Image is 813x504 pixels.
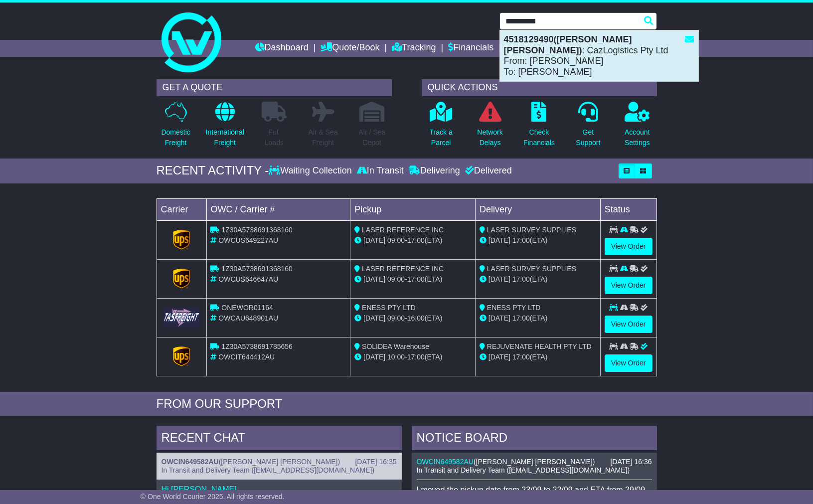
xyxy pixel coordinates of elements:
span: 1Z30A5738691368160 [221,265,292,273]
span: 09:00 [387,236,405,244]
div: (ETA) [480,352,596,362]
a: Financials [448,40,493,57]
span: 09:00 [387,275,405,283]
div: (ETA) [480,313,596,324]
span: In Transit and Delivery Team ([EMAIL_ADDRESS][DOMAIN_NAME]) [417,466,630,474]
span: [DATE] [363,314,385,322]
span: 17:00 [407,236,425,244]
span: LASER SURVEY SUPPLIES [487,265,576,273]
div: [DATE] 16:36 [610,458,651,466]
p: I moved the pickup date from 23/09 to 22/09 and ETA from 29/09 to 26/09. [417,485,652,504]
span: [DATE] [363,236,385,244]
td: Carrier [157,198,206,220]
strong: 4518129490([PERSON_NAME] [PERSON_NAME]) [504,34,632,55]
div: - (ETA) [354,313,471,324]
a: OWCIN649582AU [162,458,219,466]
span: [DATE] [488,314,510,322]
a: Dashboard [255,40,309,57]
div: NOTICE BOARD [412,426,657,453]
a: InternationalFreight [205,101,245,154]
span: [DATE] [488,236,510,244]
span: SOLIDEA Warehouse [362,342,429,350]
span: OWCIT644412AU [218,353,275,361]
p: Check Financials [523,127,555,148]
div: (ETA) [480,235,596,246]
div: Delivered [463,166,512,176]
span: 1Z30A5738691785656 [221,342,292,350]
div: QUICK ACTIONS [422,79,657,96]
td: OWC / Carrier # [206,198,350,220]
p: Network Delays [477,127,502,148]
a: NetworkDelays [477,101,503,154]
img: GetCarrierServiceLogo [173,269,190,289]
p: Hi [PERSON_NAME], [162,485,397,494]
div: In Transit [354,166,406,176]
p: Air / Sea Depot [359,127,386,148]
td: Status [600,198,656,220]
p: Air & Sea Freight [309,127,338,148]
div: Delivering [406,166,463,176]
span: LASER SURVEY SUPPLIES [487,226,576,234]
a: View Order [605,354,652,372]
span: 17:00 [512,353,530,361]
span: REJUVENATE HEALTH PTY LTD [487,342,592,350]
div: FROM OUR SUPPORT [157,397,657,411]
span: [DATE] [488,275,510,283]
img: GetCarrierServiceLogo [163,308,200,327]
a: AccountSettings [624,101,650,154]
img: GetCarrierServiceLogo [173,346,190,366]
div: : CazLogistics Pty Ltd From: [PERSON_NAME] To: [PERSON_NAME] [500,30,698,81]
div: ( ) [417,458,652,466]
span: 17:00 [512,314,530,322]
a: DomesticFreight [161,101,190,154]
p: Domestic Freight [161,127,190,148]
span: 17:00 [407,353,425,361]
span: © One World Courier 2025. All rights reserved. [141,493,285,501]
a: OWCIN649582AU [417,458,474,466]
div: RECENT ACTIVITY - [157,164,269,178]
a: View Order [605,316,652,333]
div: GET A QUOTE [157,79,392,96]
div: - (ETA) [354,352,471,362]
span: 17:00 [407,275,425,283]
span: LASER REFERENCE INC [362,265,444,273]
span: ENESS PTY LTD [487,304,541,312]
span: OWCUS646647AU [218,275,278,283]
div: - (ETA) [354,235,471,246]
span: [DATE] [488,353,510,361]
span: In Transit and Delivery Team ([EMAIL_ADDRESS][DOMAIN_NAME]) [162,466,375,474]
p: Account Settings [625,127,650,148]
img: GetCarrierServiceLogo [173,230,190,250]
a: GetSupport [575,101,601,154]
span: [DATE] [363,275,385,283]
span: 10:00 [387,353,405,361]
span: ENESS PTY LTD [362,304,416,312]
a: Track aParcel [429,101,453,154]
td: Pickup [350,198,476,220]
span: 09:00 [387,314,405,322]
div: ( ) [162,458,397,466]
p: Track a Parcel [430,127,453,148]
span: [DATE] [363,353,385,361]
a: Quote/Book [321,40,379,57]
p: Full Loads [262,127,287,148]
div: Waiting Collection [269,166,354,176]
a: View Order [605,277,652,294]
td: Delivery [475,198,600,220]
a: Tracking [392,40,436,57]
div: - (ETA) [354,274,471,285]
p: Get Support [576,127,600,148]
span: [PERSON_NAME] [PERSON_NAME] [221,458,337,466]
div: RECENT CHAT [157,426,402,453]
span: LASER REFERENCE INC [362,226,444,234]
span: ONEWOR01164 [221,304,273,312]
span: [PERSON_NAME] [PERSON_NAME] [476,458,593,466]
span: 17:00 [512,236,530,244]
a: CheckFinancials [523,101,555,154]
p: International Freight [206,127,244,148]
div: [DATE] 16:35 [355,458,396,466]
a: View Order [605,238,652,255]
span: 17:00 [512,275,530,283]
div: (ETA) [480,274,596,285]
span: 1Z30A5738691368160 [221,226,292,234]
